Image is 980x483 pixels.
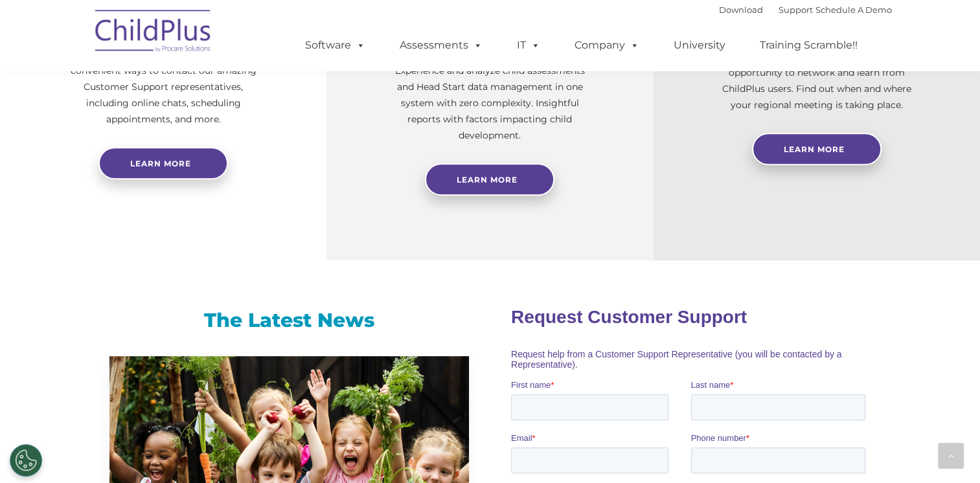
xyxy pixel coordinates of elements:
a: Company [562,32,652,58]
a: Schedule A Demo [815,5,892,15]
a: Support [779,5,813,15]
a: University [661,32,738,58]
button: Cookies Settings [10,444,42,477]
span: Learn More [784,144,845,154]
p: Need help with ChildPlus? We offer many convenient ways to contact our amazing Customer Support r... [65,47,262,128]
a: Download [719,5,763,15]
span: Learn More [457,175,518,185]
a: Learn More [425,163,554,196]
a: Training Scramble!! [747,32,871,58]
a: Learn More [752,133,882,165]
a: Learn more [98,147,228,179]
span: Phone number [180,139,235,148]
span: Learn more [130,159,191,168]
font: | [719,5,892,15]
span: Last name [180,85,220,95]
iframe: Chat Widget [769,343,980,483]
img: ChildPlus by Procare Solutions [89,1,218,65]
a: IT [504,32,553,58]
a: Assessments [387,32,496,58]
a: Software [292,32,378,58]
p: Not using ChildPlus? These are a great opportunity to network and learn from ChildPlus users. Fin... [718,49,915,113]
h3: The Latest News [109,308,469,333]
p: Experience and analyze child assessments and Head Start data management in one system with zero c... [391,63,588,144]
